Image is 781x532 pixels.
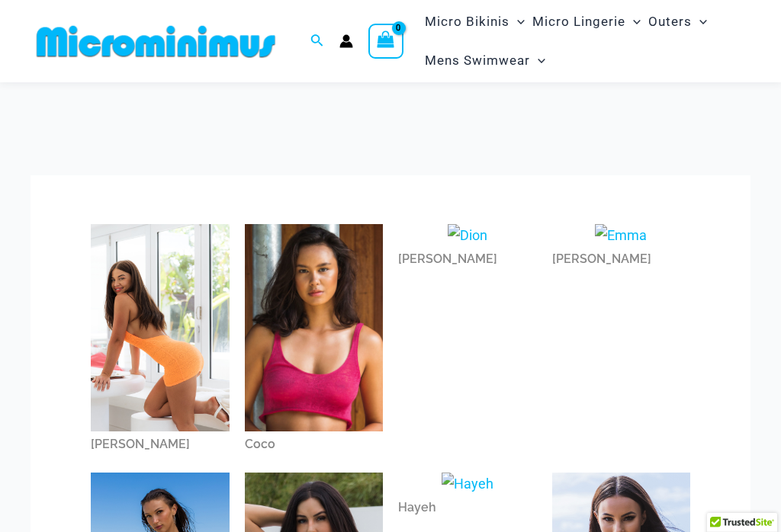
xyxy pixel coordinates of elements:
[425,2,509,41] span: Micro Bikinis
[530,41,545,80] span: Menu Toggle
[398,224,537,273] a: Dion[PERSON_NAME]
[398,246,537,272] div: [PERSON_NAME]
[310,32,324,51] a: Search icon link
[509,2,525,41] span: Menu Toggle
[552,246,691,272] div: [PERSON_NAME]
[529,2,644,41] a: Micro LingerieMenu ToggleMenu Toggle
[245,431,384,457] div: Coco
[398,473,537,521] a: HayehHayeh
[368,24,403,59] a: View Shopping Cart, empty
[245,224,384,457] a: CocoCoco
[648,2,692,41] span: Outers
[692,2,707,41] span: Menu Toggle
[421,41,549,80] a: Mens SwimwearMenu ToggleMenu Toggle
[532,2,625,41] span: Micro Lingerie
[448,224,487,247] img: Dion
[625,2,641,41] span: Menu Toggle
[425,41,530,80] span: Mens Swimwear
[339,34,353,48] a: Account icon link
[91,431,230,457] div: [PERSON_NAME]
[552,224,691,273] a: Emma[PERSON_NAME]
[91,224,230,457] a: Amy[PERSON_NAME]
[421,2,529,41] a: Micro BikinisMenu ToggleMenu Toggle
[644,2,711,41] a: OutersMenu ToggleMenu Toggle
[31,24,281,59] img: MM SHOP LOGO FLAT
[442,473,493,495] img: Hayeh
[91,224,230,431] img: Amy
[398,495,537,521] div: Hayeh
[245,224,384,431] img: Coco
[595,224,647,247] img: Emma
